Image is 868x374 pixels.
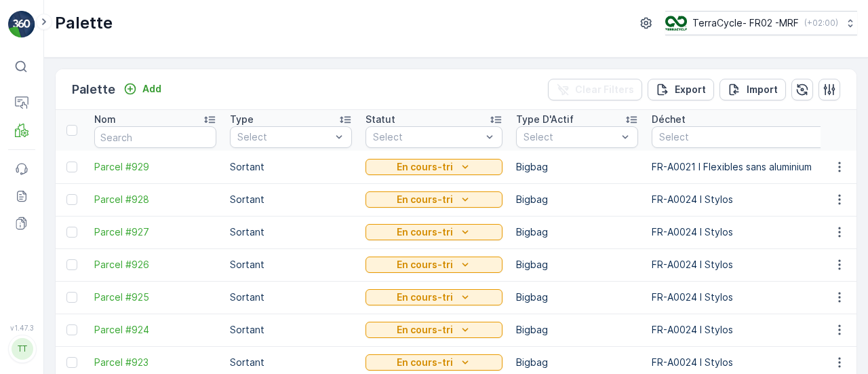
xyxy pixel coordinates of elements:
p: En cours-tri [397,160,453,174]
div: TT [12,338,33,360]
p: Select [237,130,331,144]
div: Toggle Row Selected [66,194,77,205]
p: Select [524,130,617,144]
input: Search [94,126,216,148]
p: TerraCycle- FR02 -MRF [692,16,799,30]
p: Palette [55,12,113,34]
p: [DOMAIN_NAME] [42,342,121,356]
div: Toggle Row Selected [66,227,77,238]
p: Export [675,83,706,96]
p: En cours-tri [397,193,453,206]
button: Clear Filters [548,79,642,100]
img: terracycle.png [665,16,687,31]
p: Déchet [652,113,686,126]
button: TerraCycle- FR02 -MRF(+02:00) [665,11,857,35]
div: Toggle Row Selected [66,162,77,172]
p: Type D'Actif [516,113,574,126]
td: Sortant [223,314,359,346]
td: Bigbag [509,281,645,314]
button: En cours-tri [366,159,502,175]
div: Toggle Row Selected [66,292,77,303]
p: Nom [94,113,116,126]
a: Parcel #925 [94,291,216,304]
p: Statut [366,113,395,126]
img: logo [8,11,35,38]
td: Bigbag [509,248,645,281]
p: En cours-tri [397,356,453,369]
p: Palette [72,80,115,99]
a: Parcel #928 [94,193,216,206]
button: En cours-tri [366,354,502,371]
button: Import [719,79,786,100]
p: Add [142,82,161,96]
a: Parcel #924 [94,323,216,337]
button: TT [8,335,35,363]
td: Sortant [223,216,359,248]
td: Sortant [223,281,359,314]
p: Clear Filters [575,83,634,96]
td: Bigbag [509,183,645,216]
a: Parcel #929 [94,160,216,174]
button: En cours-tri [366,289,502,305]
div: Toggle Row Selected [66,357,77,368]
button: Add [118,81,167,97]
p: En cours-tri [397,323,453,337]
p: Type [230,113,254,126]
button: En cours-tri [366,191,502,208]
td: Bigbag [509,151,645,183]
p: En cours-tri [397,258,453,272]
a: Parcel #927 [94,225,216,239]
div: Toggle Row Selected [66,259,77,270]
td: Bigbag [509,216,645,248]
button: En cours-tri [366,257,502,273]
p: Select [659,130,861,144]
p: En cours-tri [397,291,453,304]
div: Toggle Row Selected [66,324,77,335]
td: Sortant [223,183,359,216]
p: En cours-tri [397,225,453,239]
td: Bigbag [509,314,645,346]
p: ( +02:00 ) [804,18,838,29]
button: En cours-tri [366,322,502,338]
td: Sortant [223,151,359,183]
p: Select [373,130,481,144]
button: En cours-tri [366,224,502,240]
p: ⌘B [31,61,45,72]
span: v 1.47.3 [8,324,35,332]
a: Parcel #923 [94,356,216,369]
button: Export [648,79,714,100]
td: Sortant [223,248,359,281]
a: Parcel #926 [94,258,216,272]
p: Import [747,83,778,96]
